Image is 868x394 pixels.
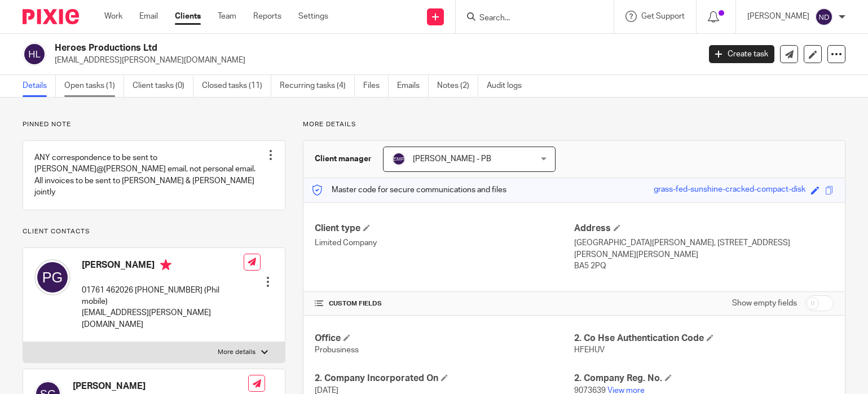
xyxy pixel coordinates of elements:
h4: 2. Co Hse Authentication Code [574,333,834,344]
p: [EMAIL_ADDRESS][PERSON_NAME][DOMAIN_NAME] [55,55,692,66]
img: Pixie [23,9,79,24]
a: Clients [175,11,201,22]
a: Settings [298,11,328,22]
h4: Client type [315,223,574,234]
a: Emails [397,75,429,97]
p: More details [218,348,255,357]
a: Open tasks (1) [64,75,124,97]
img: svg%3E [34,259,71,295]
a: Team [218,11,236,22]
a: Reports [253,11,281,22]
h4: [PERSON_NAME] [73,380,248,392]
a: Work [104,11,122,22]
a: Create task [709,45,774,63]
p: Limited Company [315,237,574,249]
h3: Client manager [315,153,372,165]
a: Audit logs [487,75,530,97]
a: Recurring tasks (4) [280,75,355,97]
p: More details [303,120,845,129]
p: Master code for secure communications and files [312,184,506,196]
img: svg%3E [815,8,833,26]
a: Files [363,75,389,97]
div: grass-fed-sunshine-cracked-compact-disk [654,184,805,197]
p: BA5 2PQ [574,260,834,272]
h4: [PERSON_NAME] [82,259,244,273]
span: HFEHUV [574,346,605,354]
img: svg%3E [23,42,46,66]
a: Client tasks (0) [133,75,193,97]
a: Email [139,11,158,22]
p: 01761 462026 [PHONE_NUMBER] (Phil mobile) [82,285,244,308]
a: Details [23,75,56,97]
p: Pinned note [23,120,285,129]
p: [GEOGRAPHIC_DATA][PERSON_NAME], [STREET_ADDRESS][PERSON_NAME][PERSON_NAME] [574,237,834,260]
h4: Address [574,223,834,234]
p: [PERSON_NAME] [747,11,809,22]
span: Probusiness [315,346,359,354]
p: Client contacts [23,227,285,236]
a: Notes (2) [437,75,478,97]
h4: Office [315,333,574,344]
label: Show empty fields [732,298,797,309]
h4: CUSTOM FIELDS [315,299,574,308]
h4: 2. Company Incorporated On [315,373,574,384]
i: Primary [160,259,171,271]
p: [EMAIL_ADDRESS][PERSON_NAME][DOMAIN_NAME] [82,307,244,330]
h2: Heroes Productions Ltd [55,42,565,54]
a: Closed tasks (11) [202,75,271,97]
span: Get Support [641,12,685,20]
input: Search [478,14,580,24]
img: svg%3E [392,152,406,166]
h4: 2. Company Reg. No. [574,373,834,384]
span: [PERSON_NAME] - PB [413,155,491,163]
